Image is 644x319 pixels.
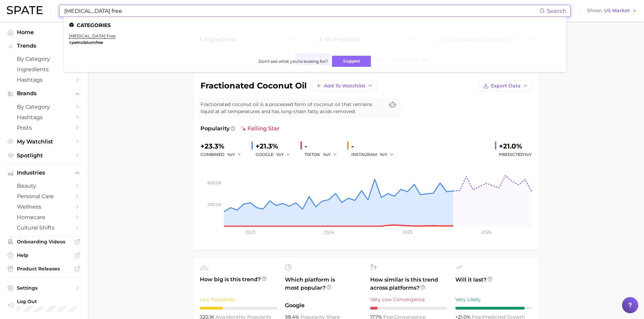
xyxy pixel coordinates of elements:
img: falling star [241,126,246,131]
span: YoY [276,152,284,157]
span: How big is this trend? [200,275,277,292]
span: personal care [17,193,71,200]
span: Search [547,8,566,14]
span: falling star [241,125,280,133]
span: Onboarding Videos [17,239,71,245]
span: YoY [323,152,331,157]
div: - [305,141,342,152]
a: [MEDICAL_DATA] free [69,33,116,38]
span: Help [17,252,71,258]
a: Spotlight [5,150,82,161]
span: Export Data [491,83,521,89]
button: YoY [323,151,337,159]
a: Ingredients [5,64,82,75]
span: My Watchlist [17,138,71,145]
tspan: 2026 [481,230,491,235]
span: Home [17,29,71,35]
div: Very Low Convergence [370,295,447,303]
span: wellness [17,204,71,210]
h1: fractionated coconut oil [200,82,307,90]
button: Industries [5,168,82,178]
span: Hashtags [17,114,71,121]
div: combined [200,151,246,159]
div: +21.3% [256,141,295,152]
div: TIKTOK [305,151,342,159]
div: +21.0% [499,141,532,152]
span: Industries [17,170,71,176]
span: Hashtags [17,77,71,83]
button: YoY [380,151,394,159]
a: homecare [5,212,82,222]
span: # [69,40,72,45]
span: Which platform is most popular? [285,276,362,298]
span: Predicted [499,151,532,159]
a: by Category [5,54,82,64]
a: My Watchlist [5,136,82,147]
span: Log Out [17,298,104,304]
div: 3 / 10 [200,307,277,310]
a: beauty [5,181,82,191]
a: Settings [5,283,82,293]
span: Posts [17,125,71,131]
a: by Category [5,102,82,112]
tspan: 2023 [245,230,255,235]
button: Trends [5,41,82,51]
span: Fractionated coconut oil is a processed form of coconut oil that remains liquid at all temperatur... [200,101,384,115]
tspan: 2025 [403,230,412,235]
div: 9 / 10 [455,307,532,310]
img: SPATE [7,6,43,14]
a: Help [5,250,82,260]
button: YoY [276,151,291,159]
a: Log out. Currently logged in with e-mail michelle.ng@mavbeautybrands.com. [5,296,82,314]
span: YoY [380,152,387,157]
span: beauty [17,183,71,189]
a: Onboarding Videos [5,237,82,247]
div: GOOGLE [256,151,295,159]
input: Search here for a brand, industry, or ingredient [64,5,540,17]
span: Settings [17,285,71,291]
a: Home [5,27,82,37]
span: Show [587,9,602,12]
span: How similar is this trend across platforms? [370,276,447,292]
span: Don't see what you're looking for? [259,59,328,64]
li: Categories [69,22,561,28]
a: Hashtags [5,75,82,85]
tspan: 2024 [324,230,334,235]
div: - [351,141,399,152]
div: 1 / 10 [370,307,447,310]
span: YoY [524,152,532,157]
span: US Market [604,9,630,12]
span: Popularity [200,125,230,133]
a: wellness [5,202,82,212]
span: Will it last? [455,276,532,292]
span: YoY [227,152,235,157]
span: Brands [17,90,71,97]
span: by Category [17,104,71,110]
span: Ingredients [17,66,71,73]
div: Very Likely [455,295,532,303]
a: cultural shifts [5,222,82,233]
span: by Category [17,56,71,62]
div: +23.3% [200,141,246,152]
span: Spotlight [17,152,71,159]
span: Add to Watchlist [324,83,365,89]
a: Posts [5,123,82,133]
button: Brands [5,88,82,99]
div: INSTAGRAM [351,151,399,159]
a: Product Releases [5,264,82,274]
span: Product Releases [17,266,71,272]
a: Hashtags [5,112,82,123]
span: Trends [17,43,71,49]
div: Low Popularity [200,295,277,303]
em: petrolatumfree [72,40,103,45]
button: Suggest [332,56,371,67]
button: Export Data [479,80,532,91]
a: personal care [5,191,82,202]
button: YoY [227,151,242,159]
span: Google [285,301,362,310]
button: Add to Watchlist [312,80,377,91]
span: homecare [17,214,71,220]
span: cultural shifts [17,224,71,231]
button: ShowUS Market [586,6,639,15]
